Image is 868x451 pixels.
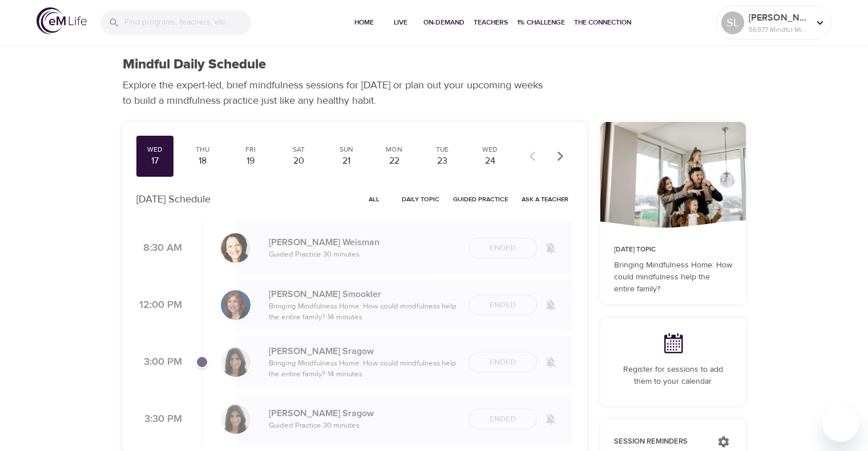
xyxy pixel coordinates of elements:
div: Wed [476,145,504,155]
div: 22 [380,155,409,168]
p: 8:30 AM [136,241,182,256]
p: [PERSON_NAME] [749,11,809,25]
p: 3:30 PM [136,412,182,427]
p: Guided Practice · 30 minutes [269,420,459,432]
button: Daily Topic [397,190,444,208]
span: On-Demand [423,17,465,29]
p: [DATE] Schedule [136,192,211,207]
div: 21 [332,155,361,168]
input: Find programs, teachers, etc... [124,10,251,35]
span: Remind me when a class goes live every Wednesday at 3:30 PM [537,405,564,433]
p: Guided Practice · 30 minutes [269,249,459,261]
img: logo [37,7,87,34]
p: [PERSON_NAME] Sragow [269,344,459,358]
div: 17 [141,155,169,168]
span: All [361,194,388,205]
div: Sat [284,145,313,155]
p: [DATE] Topic [614,245,732,255]
p: [PERSON_NAME] Smookler [269,287,459,301]
div: 20 [284,155,313,168]
span: The Connection [574,17,631,29]
div: 23 [428,155,457,168]
img: Lara_Sragow-min.jpg [221,404,251,434]
div: 19 [236,155,265,168]
button: Guided Practice [449,190,512,208]
span: 1% Challenge [517,17,565,29]
div: Thu [188,145,217,155]
span: Remind me when a class goes live every Wednesday at 12:00 PM [537,291,564,319]
span: Home [350,17,378,29]
div: Tue [428,145,457,155]
iframe: Button to launch messaging window [822,405,859,442]
img: Elaine_Smookler-min.jpg [221,290,251,320]
span: Guided Practice [453,194,508,205]
img: Lara_Sragow-min.jpg [221,347,251,377]
h1: Mindful Daily Schedule [123,56,266,73]
img: Laurie_Weisman-min.jpg [221,233,251,263]
p: Explore the expert-led, brief mindfulness sessions for [DATE] or plan out your upcoming weeks to ... [123,78,551,108]
div: 18 [188,155,217,168]
p: 3:00 PM [136,355,182,370]
div: Fri [236,145,265,155]
p: Bringing Mindfulness Home: How could mindfulness help the entire family? · 14 minutes [269,301,459,323]
p: 56977 Mindful Minutes [749,25,809,35]
div: Wed [141,145,169,155]
div: 24 [476,155,504,168]
p: Bringing Mindfulness Home: How could mindfulness help the entire family? [614,259,732,295]
span: Remind me when a class goes live every Wednesday at 3:00 PM [537,348,564,376]
span: Teachers [474,17,508,29]
button: Ask a Teacher [517,190,573,208]
span: Ask a Teacher [522,194,568,205]
p: [PERSON_NAME] Sragow [269,407,459,420]
div: SL [721,11,744,34]
button: All [356,190,393,208]
div: Mon [380,145,409,155]
span: Live [387,17,414,29]
p: Bringing Mindfulness Home: How could mindfulness help the entire family? · 14 minutes [269,358,459,380]
p: 12:00 PM [136,298,182,313]
p: Session Reminders [614,436,706,448]
p: [PERSON_NAME] Weisman [269,235,459,249]
div: Sun [332,145,361,155]
p: Register for sessions to add them to your calendar [614,364,732,388]
span: Daily Topic [402,194,439,205]
span: Remind me when a class goes live every Wednesday at 8:30 AM [537,234,564,262]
